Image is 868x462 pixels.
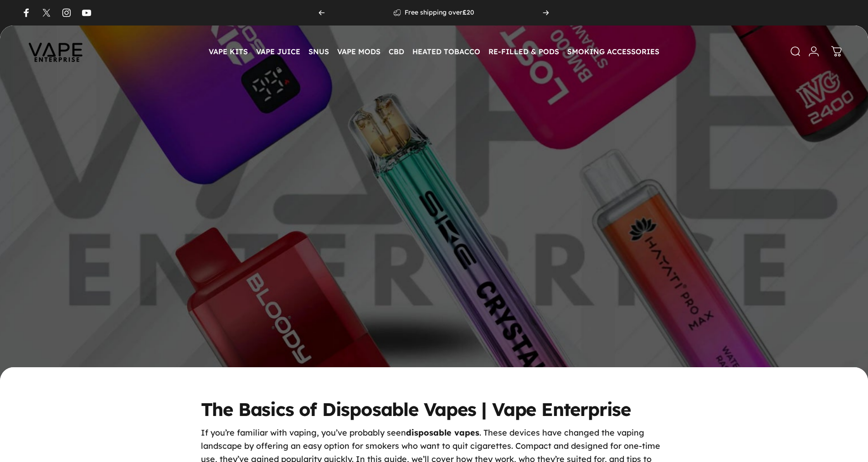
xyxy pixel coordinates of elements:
[385,42,408,61] summary: CBD
[333,42,385,61] summary: VAPE MODS
[462,8,467,16] strong: £
[563,42,663,61] summary: SMOKING ACCESSORIES
[827,41,847,62] a: 0 items
[408,42,484,61] summary: HEATED TOBACCO
[205,42,252,61] summary: VAPE KITS
[15,30,97,73] img: Vape Enterprise
[252,42,304,61] summary: VAPE JUICE
[406,427,479,438] strong: disposable vapes
[201,400,668,418] h1: The Basics of Disposable Vapes | Vape Enterprise
[205,42,663,61] nav: Primary
[304,42,333,61] summary: SNUS
[484,42,563,61] summary: RE-FILLED & PODS
[405,9,474,17] p: Free shipping over 20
